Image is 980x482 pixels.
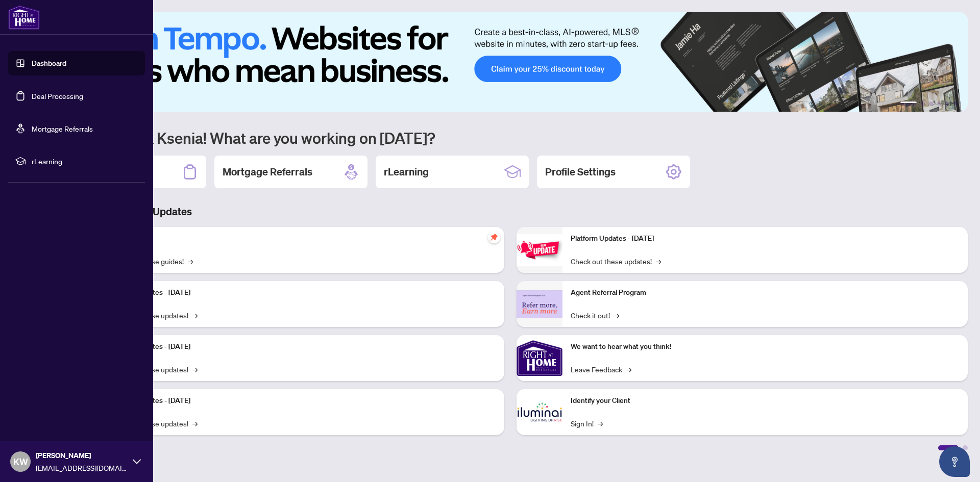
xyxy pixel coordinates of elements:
[192,364,198,375] span: →
[571,418,603,429] a: Sign In!→
[571,287,960,298] p: Agent Referral Program
[53,205,968,219] h3: Brokerage & Industry Updates
[545,165,616,179] h2: Profile Settings
[626,364,631,375] span: →
[107,341,496,352] p: Platform Updates - [DATE]
[571,341,960,352] p: We want to hear what you think!
[192,418,198,429] span: →
[517,234,562,266] img: Platform Updates - June 23, 2025
[929,102,933,106] button: 3
[32,156,138,167] span: rLearning
[598,418,603,429] span: →
[53,12,968,112] img: Slide 0
[945,102,949,106] button: 5
[571,395,960,407] p: Identify your Client
[900,102,917,106] button: 1
[13,454,28,469] span: KW
[517,290,562,318] img: Agent Referral Program
[384,165,429,179] h2: rLearning
[32,59,66,68] a: Dashboard
[937,102,941,106] button: 4
[32,124,93,133] a: Mortgage Referrals
[571,256,661,267] a: Check out these updates!→
[8,5,40,30] img: logo
[517,389,562,435] img: Identify your Client
[53,128,968,147] h1: Welcome back Ksenia! What are you working on [DATE]?
[223,165,312,179] h2: Mortgage Referrals
[517,335,562,381] img: We want to hear what you think!
[36,450,128,461] span: [PERSON_NAME]
[107,395,496,407] p: Platform Updates - [DATE]
[656,256,661,267] span: →
[921,102,925,106] button: 2
[192,310,198,321] span: →
[32,91,83,100] a: Deal Processing
[107,233,496,244] p: Self-Help
[614,310,619,321] span: →
[488,231,500,243] span: pushpin
[953,102,958,106] button: 6
[188,256,193,267] span: →
[107,287,496,298] p: Platform Updates - [DATE]
[571,310,619,321] a: Check it out!→
[571,364,631,375] a: Leave Feedback→
[571,233,960,244] p: Platform Updates - [DATE]
[36,462,128,473] span: [EMAIL_ADDRESS][DOMAIN_NAME]
[939,446,970,477] button: Open asap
